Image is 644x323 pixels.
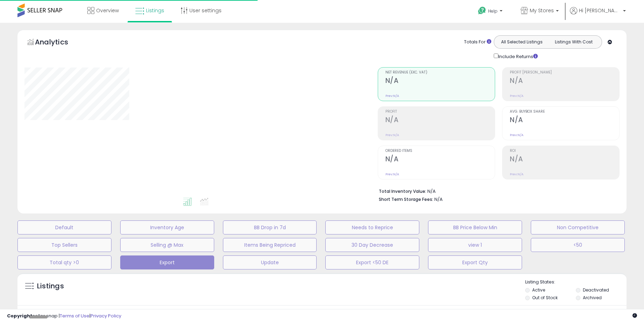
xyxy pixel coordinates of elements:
i: Get Help [478,6,486,15]
small: Prev: N/A [385,94,399,98]
button: BB Price Below Min [428,220,522,234]
span: Overview [96,7,119,14]
button: Export Qty [428,255,522,269]
button: Listings With Cost [548,37,600,47]
button: Update [223,255,317,269]
span: Listings [146,7,164,14]
b: Short Term Storage Fees: [379,196,433,202]
b: Total Inventory Value: [379,188,426,194]
h2: N/A [385,116,495,125]
small: Prev: N/A [385,172,399,176]
button: Total qty >0 [17,255,111,269]
button: BB Drop in 7d [223,220,317,234]
a: Hi [PERSON_NAME] [570,7,626,23]
span: Avg. Buybox Share [510,110,619,114]
small: Prev: N/A [385,133,399,137]
strong: Copyright [7,313,32,319]
button: <50 [531,238,625,252]
span: Help [488,8,498,14]
button: Non Competitive [531,220,625,234]
li: N/A [379,187,614,195]
h2: N/A [510,77,619,86]
span: Hi [PERSON_NAME] [579,7,621,14]
button: Default [17,220,111,234]
span: Profit [385,110,495,114]
h2: N/A [385,77,495,86]
button: All Selected Listings [496,37,548,47]
small: Prev: N/A [510,133,523,137]
span: ROI [510,149,619,153]
span: Ordered Items [385,149,495,153]
h2: N/A [510,155,619,164]
h5: Analytics [35,37,82,49]
div: seller snap | | [7,313,121,320]
div: Include Returns [489,52,546,60]
span: My Stores [530,7,554,14]
button: Items Being Repriced [223,238,317,252]
button: Export <50 DE [325,255,419,269]
h2: N/A [385,155,495,164]
button: Top Sellers [17,238,111,252]
span: Profit [PERSON_NAME] [510,71,619,75]
span: Net Revenue (Exc. VAT) [385,71,495,75]
button: 30 Day Decrease [325,238,419,252]
div: Totals For [464,39,491,45]
small: Prev: N/A [510,172,523,176]
a: Help [472,1,509,23]
button: Export [120,255,214,269]
h2: N/A [510,116,619,125]
button: Needs to Reprice [325,220,419,234]
button: view 1 [428,238,522,252]
span: N/A [434,196,443,203]
button: Inventory Age [120,220,214,234]
small: Prev: N/A [510,94,523,98]
button: Selling @ Max [120,238,214,252]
